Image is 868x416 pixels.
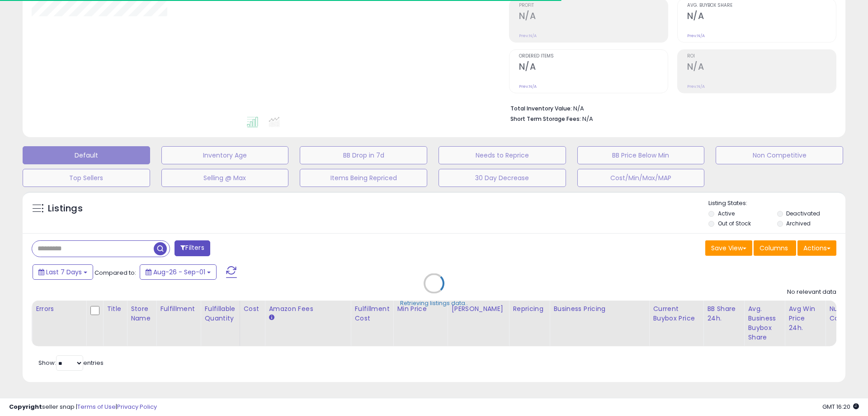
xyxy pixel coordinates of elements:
button: Needs to Reprice [439,146,566,164]
small: Prev: N/A [687,33,705,38]
a: Privacy Policy [117,402,157,411]
span: N/A [582,115,593,123]
h2: N/A [519,62,668,74]
button: Top Sellers [23,169,150,187]
span: ROI [687,54,836,59]
small: Prev: N/A [687,84,705,89]
span: Avg. Buybox Share [687,3,836,8]
li: N/A [510,102,830,113]
b: Short Term Storage Fees: [510,115,581,123]
span: Ordered Items [519,54,668,59]
button: Items Being Repriced [300,169,427,187]
button: Selling @ Max [161,169,289,187]
button: Cost/Min/Max/MAP [577,169,705,187]
h2: N/A [687,62,836,74]
button: BB Price Below Min [577,146,705,164]
div: seller snap | | [9,403,157,411]
span: Profit [519,3,668,8]
small: Prev: N/A [519,84,537,89]
button: Default [23,146,150,164]
span: 2025-09-9 16:20 GMT [822,402,859,411]
b: Total Inventory Value: [510,105,572,112]
h2: N/A [687,11,836,23]
h2: N/A [519,11,668,23]
button: BB Drop in 7d [300,146,427,164]
button: 30 Day Decrease [439,169,566,187]
button: Inventory Age [161,146,289,164]
small: Prev: N/A [519,33,537,38]
button: Non Competitive [716,146,843,164]
a: Terms of Use [77,402,116,411]
div: Retrieving listings data.. [400,299,468,307]
strong: Copyright [9,402,42,411]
